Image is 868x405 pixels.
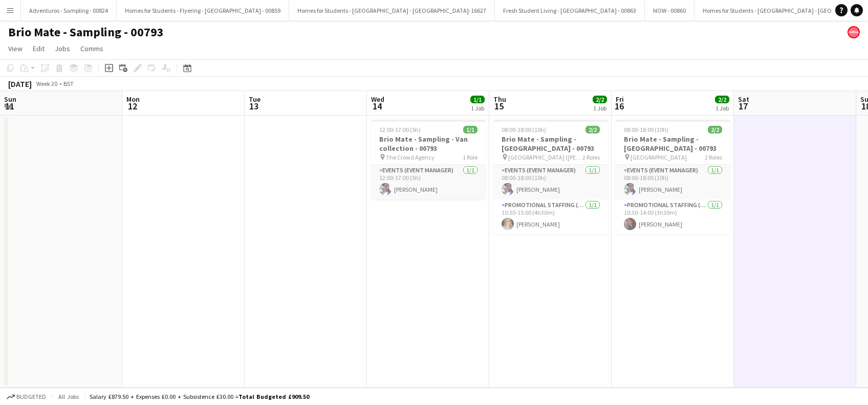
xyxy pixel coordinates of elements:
[80,44,103,53] span: Comms
[371,95,384,104] span: Wed
[386,153,435,161] span: The Crowd Agency
[502,126,546,133] span: 08:00-18:00 (10h)
[705,153,722,161] span: 2 Roles
[493,134,608,153] h3: Brio Mate - Sampling - [GEOGRAPHIC_DATA] - 00793
[51,42,74,55] a: Jobs
[616,134,730,153] h3: Brio Mate - Sampling - [GEOGRAPHIC_DATA] - 00793
[3,100,16,112] span: 11
[90,393,309,400] div: Salary £879.50 + Expenses £0.00 + Subsistence £30.00 =
[738,95,749,104] span: Sat
[238,393,309,400] span: Total Budgeted £909.50
[470,96,485,103] span: 1/1
[8,44,23,53] span: View
[593,104,606,112] div: 1 Job
[631,153,687,161] span: [GEOGRAPHIC_DATA]
[616,199,730,234] app-card-role: Promotional Staffing (Brand Ambassadors)1/110:30-14:00 (3h30m)[PERSON_NAME]
[371,134,486,153] h3: Brio Mate - Sampling - Van collection - 00793
[463,153,478,161] span: 1 Role
[614,100,624,112] span: 16
[715,96,729,103] span: 2/2
[645,1,695,20] button: NOW - 00860
[16,393,46,400] span: Budgeted
[582,153,600,161] span: 2 Roles
[56,393,81,400] span: All jobs
[508,153,582,161] span: [GEOGRAPHIC_DATA] ([PERSON_NAME][GEOGRAPHIC_DATA])
[370,100,384,112] span: 14
[379,126,421,133] span: 12:00-17:00 (5h)
[126,95,140,104] span: Mon
[715,104,729,112] div: 1 Job
[463,126,478,133] span: 1/1
[616,120,730,234] app-job-card: 08:00-18:00 (10h)2/2Brio Mate - Sampling - [GEOGRAPHIC_DATA] - 00793 [GEOGRAPHIC_DATA]2 RolesEven...
[29,42,49,55] a: Edit
[371,120,486,199] app-job-card: 12:00-17:00 (5h)1/1Brio Mate - Sampling - Van collection - 00793 The Crowd Agency1 RoleEvents (Ev...
[371,165,486,199] app-card-role: Events (Event Manager)1/112:00-17:00 (5h)[PERSON_NAME]
[4,95,16,104] span: Sun
[289,1,495,20] button: Homes for Students - [GEOGRAPHIC_DATA] - [GEOGRAPHIC_DATA]-16627
[125,100,140,112] span: 12
[249,95,261,104] span: Tue
[493,165,608,199] app-card-role: Events (Event Manager)1/108:00-18:00 (10h)[PERSON_NAME]
[624,126,668,133] span: 08:00-18:00 (10h)
[5,391,48,402] button: Budgeted
[33,44,45,53] span: Edit
[593,96,607,103] span: 2/2
[616,165,730,199] app-card-role: Events (Event Manager)1/108:00-18:00 (10h)[PERSON_NAME]
[708,126,722,133] span: 2/2
[495,1,645,20] button: Fresh Student Living - [GEOGRAPHIC_DATA] - 00863
[493,199,608,234] app-card-role: Promotional Staffing (Brand Ambassadors)1/110:30-15:00 (4h30m)[PERSON_NAME]
[4,42,27,55] a: View
[8,79,32,89] div: [DATE]
[8,25,164,40] h1: Brio Mate - Sampling - 00793
[55,44,70,53] span: Jobs
[492,100,506,112] span: 15
[247,100,261,112] span: 13
[848,26,860,38] app-user-avatar: native Staffing
[117,1,289,20] button: Homes for Students - Flyering - [GEOGRAPHIC_DATA] - 00859
[493,120,608,234] app-job-card: 08:00-18:00 (10h)2/2Brio Mate - Sampling - [GEOGRAPHIC_DATA] - 00793 [GEOGRAPHIC_DATA] ([PERSON_N...
[616,95,624,104] span: Fri
[63,80,74,87] div: BST
[21,1,117,20] button: Adventuros - Sampling - 00824
[585,126,600,133] span: 2/2
[34,80,59,87] span: Week 20
[76,42,107,55] a: Comms
[736,100,749,112] span: 17
[493,95,506,104] span: Thu
[471,104,484,112] div: 1 Job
